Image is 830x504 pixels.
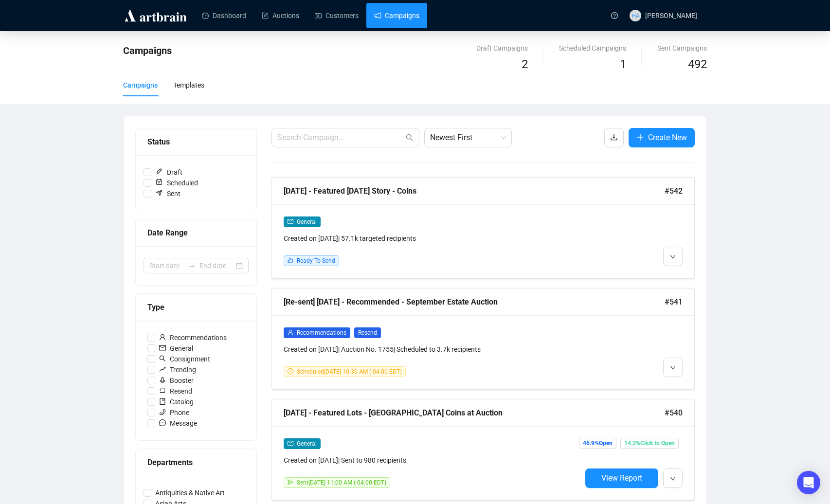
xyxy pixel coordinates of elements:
[315,3,359,28] a: Customers
[579,438,616,449] span: 46.9% Open
[297,257,335,264] span: Ready To Send
[522,57,528,71] span: 2
[297,440,317,447] span: General
[199,260,234,271] input: End date
[406,134,414,142] span: search
[284,407,665,419] div: [DATE] - Featured Lots - [GEOGRAPHIC_DATA] Coins at Auction
[670,365,676,371] span: down
[147,227,245,239] div: Date Range
[620,57,626,71] span: 1
[610,133,618,141] span: download
[670,476,676,482] span: down
[284,233,581,244] div: Created on [DATE] | 57.1k targeted recipients
[670,254,676,260] span: down
[155,364,200,375] span: Trending
[155,386,196,396] span: Resend
[632,11,639,20] span: HA
[155,418,201,429] span: Message
[155,343,197,354] span: General
[147,136,245,148] div: Status
[202,3,246,28] a: Dashboard
[665,407,683,419] span: #540
[159,377,166,383] span: rocket
[155,375,198,386] span: Booster
[271,288,695,389] a: [Re-sent] [DATE] - Recommended - September Estate Auction#541userRecommendationsResendCreated on ...
[288,257,293,263] span: like
[149,260,184,271] input: Start date
[188,262,196,270] span: swap-right
[476,43,528,54] div: Draft Campaigns
[620,438,679,449] span: 14.3% Click to Open
[155,354,214,364] span: Consignment
[159,419,166,426] span: message
[123,8,188,23] img: logo
[288,440,293,446] span: mail
[151,167,186,178] span: Draft
[297,329,346,336] span: Recommendations
[430,128,506,147] span: Newest First
[151,188,184,199] span: Sent
[159,366,166,373] span: rise
[665,296,683,308] span: #541
[611,12,618,19] span: question-circle
[585,468,658,488] button: View Report
[151,487,229,498] span: Antiquities & Native Art
[374,3,419,28] a: Campaigns
[155,332,231,343] span: Recommendations
[123,45,172,56] span: Campaigns
[147,301,245,313] div: Type
[271,399,695,500] a: [DATE] - Featured Lots - [GEOGRAPHIC_DATA] Coins at Auction#540mailGeneralCreated on [DATE]| Sent...
[657,43,707,54] div: Sent Campaigns
[645,12,697,19] span: [PERSON_NAME]
[354,327,381,338] span: Resend
[159,334,166,341] span: user
[288,218,293,224] span: mail
[297,479,386,486] span: Sent [DATE] 11:00 AM (-04:00 EDT)
[648,131,687,144] span: Create New
[288,479,293,485] span: send
[284,296,665,308] div: [Re-sent] [DATE] - Recommended - September Estate Auction
[159,344,166,351] span: mail
[123,80,158,90] div: Campaigns
[284,185,665,197] div: [DATE] - Featured [DATE] Story - Coins
[277,132,404,144] input: Search Campaign...
[636,133,644,141] span: plus
[159,355,166,362] span: search
[688,57,707,71] span: 492
[271,177,695,278] a: [DATE] - Featured [DATE] Story - Coins#542mailGeneralCreated on [DATE]| 57.1k targeted recipients...
[159,387,166,394] span: retweet
[188,262,196,270] span: to
[601,473,642,483] span: View Report
[284,344,581,355] div: Created on [DATE] | Auction No. 1755 | Scheduled to 3.7k recipients
[151,178,202,188] span: Scheduled
[297,218,317,225] span: General
[155,407,193,418] span: Phone
[159,398,166,405] span: book
[559,43,626,54] div: Scheduled Campaigns
[288,368,293,374] span: clock-circle
[665,185,683,197] span: #542
[155,396,198,407] span: Catalog
[147,456,245,468] div: Departments
[284,455,581,466] div: Created on [DATE] | Sent to 980 recipients
[297,368,402,375] span: Scheduled [DATE] 10:30 AM (-04:00 EDT)
[629,128,695,147] button: Create New
[288,329,293,335] span: user
[797,471,820,494] div: Open Intercom Messenger
[159,409,166,415] span: phone
[262,3,299,28] a: Auctions
[173,80,204,90] div: Templates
